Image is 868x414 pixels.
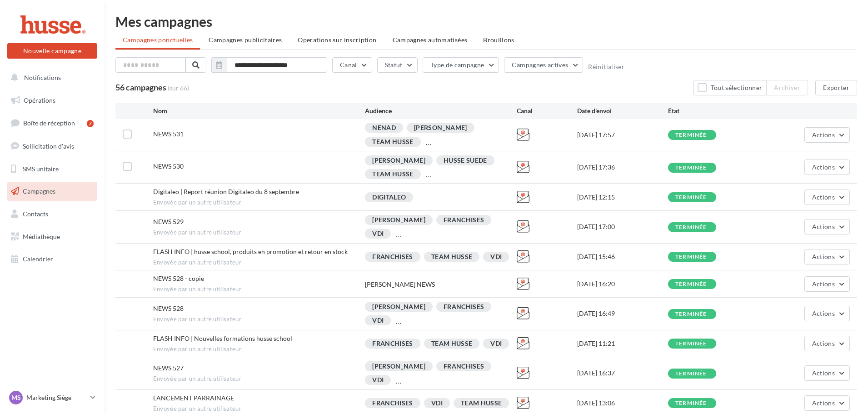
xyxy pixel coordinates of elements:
button: Actions [804,249,850,264]
div: [DATE] 17:36 [577,163,668,172]
div: TEAM HUSSE [424,252,480,262]
a: Opérations [5,91,99,110]
span: Envoyée par un autre utilisateur [153,405,365,413]
button: Nouvelle campagne [7,43,97,59]
div: [DATE] 13:06 [577,399,668,408]
span: Actions [812,339,835,347]
span: SMS unitaire [23,165,59,172]
div: terminée [675,371,707,377]
span: NEWS 528 [153,304,184,312]
div: TEAM HUSSE [365,169,421,179]
div: 7 [87,120,94,127]
span: Envoyée par un autre utilisateur [153,259,365,267]
span: FLASH INFO | Nouvelles formations husse school [153,334,292,342]
div: FRANCHISES [436,215,492,225]
a: Médiathèque [5,227,99,246]
div: ... [426,138,432,147]
button: Campagnes actives [504,57,583,73]
span: Actions [812,193,835,201]
div: [DATE] 16:49 [577,309,668,318]
span: NEWS 530 [153,162,184,170]
div: Canal [517,106,577,115]
button: Actions [804,160,850,175]
div: terminée [675,400,707,406]
span: Campagnes automatisées [393,36,468,44]
div: NENAD [365,123,403,133]
a: Calendrier [5,249,99,269]
span: Opérations [24,96,55,104]
div: [DATE] 16:20 [577,279,668,289]
div: État [668,106,759,115]
button: Statut [377,57,418,73]
div: HUSSE SUEDE [436,155,494,165]
span: Operations sur inscription [298,36,376,44]
button: Actions [804,219,850,234]
div: FRANCHISES [436,361,492,371]
button: Canal [332,57,372,73]
span: LANCEMENT PARRAINAGE [153,394,234,402]
span: Actions [812,280,835,288]
div: [PERSON_NAME] [365,361,433,371]
button: Exporter [815,80,857,95]
div: terminée [675,281,707,287]
span: Notifications [24,74,61,81]
div: TEAM HUSSE [424,339,480,349]
div: VDI [365,229,391,239]
div: FRANCHISES [365,339,420,349]
div: [PERSON_NAME] [407,123,474,133]
button: Actions [804,127,850,143]
span: Actions [812,223,835,230]
button: Actions [804,365,850,381]
div: Mes campagnes [115,15,857,28]
span: (sur 66) [168,84,189,93]
span: FLASH INFO | husse school, produits en promotion et retour en stock [153,248,348,255]
a: Boîte de réception7 [5,113,99,133]
button: Type de campagne [423,57,499,73]
span: Actions [812,399,835,407]
div: terminée [675,311,707,317]
span: Campagnes actives [512,61,568,69]
span: Actions [812,369,835,377]
span: Envoyée par un autre utilisateur [153,375,365,383]
span: Actions [812,253,835,260]
span: Brouillons [483,36,514,44]
span: Campagnes publicitaires [209,36,282,44]
a: SMS unitaire [5,160,99,179]
div: ... [396,230,402,239]
button: Actions [804,190,850,205]
button: Réinitialiser [588,63,624,70]
div: Audience [365,106,516,115]
span: Envoyée par un autre utilisateur [153,285,365,294]
div: [PERSON_NAME] NEWS [365,280,435,289]
div: [PERSON_NAME] [365,215,433,225]
div: ... [426,170,432,180]
div: [DATE] 16:37 [577,369,668,378]
span: Digitaleo | Report réunion Digitaleo du 8 septembre [153,188,299,195]
div: VDI [483,252,509,262]
button: Archiver [766,80,808,95]
span: Actions [812,163,835,171]
div: Date d'envoi [577,106,668,115]
div: [DATE] 15:46 [577,252,668,261]
span: Envoyée par un autre utilisateur [153,345,365,354]
div: [PERSON_NAME] [365,155,433,165]
div: DIGITALEO [365,192,413,202]
div: [PERSON_NAME] [365,302,433,312]
span: Campagnes [23,187,55,195]
span: Envoyée par un autre utilisateur [153,199,365,207]
div: terminée [675,341,707,347]
span: Actions [812,131,835,139]
a: Campagnes [5,182,99,201]
div: ... [396,317,402,326]
button: Actions [804,395,850,411]
div: VDI [424,398,450,408]
div: [DATE] 11:21 [577,339,668,348]
div: VDI [365,375,391,385]
button: Actions [804,306,850,321]
div: [DATE] 12:15 [577,193,668,202]
div: VDI [365,315,391,325]
div: terminée [675,165,707,171]
button: Notifications [5,68,95,87]
span: MS [11,393,21,402]
div: Nom [153,106,365,115]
